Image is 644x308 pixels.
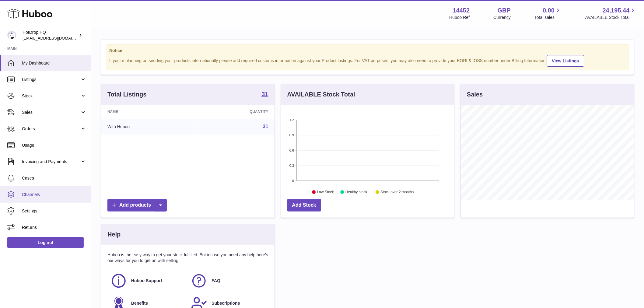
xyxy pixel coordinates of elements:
[585,15,637,20] span: AVAILABLE Stock Total
[450,15,470,20] div: Huboo Ref
[23,36,89,40] span: [EMAIL_ADDRESS][DOMAIN_NAME]
[22,126,80,132] span: Orders
[453,6,470,15] strong: 14452
[494,15,511,20] div: Currency
[212,278,220,284] span: FAQ
[22,225,86,230] span: Returns
[22,142,86,148] span: Usage
[289,118,294,122] text: 1.2
[289,149,294,152] text: 0.6
[131,300,148,306] span: Benefits
[380,190,414,194] text: Stock over 2 months
[101,119,193,135] td: With Huboo
[467,90,483,99] h3: Sales
[7,237,84,248] a: Log out
[107,252,268,264] p: Huboo is the easy way to get your stock fulfilled. But incase you need any help here's our ways f...
[287,90,355,99] h3: AVAILABLE Stock Total
[289,164,294,167] text: 0.3
[22,110,80,115] span: Sales
[289,133,294,137] text: 0.9
[212,300,240,306] span: Subscriptions
[585,6,637,20] a: 24,195.44 AVAILABLE Stock Total
[22,60,86,66] span: My Dashboard
[22,208,86,214] span: Settings
[22,175,86,181] span: Cases
[109,54,626,67] div: If you're planning on sending your products internationally please add required customs informati...
[292,179,294,183] text: 0
[534,15,562,20] span: Total sales
[22,77,80,82] span: Listings
[287,199,321,212] a: Add Stock
[261,91,268,97] strong: 31
[193,105,275,119] th: Quantity
[534,6,562,20] a: 0.00 Total sales
[22,93,80,99] span: Stock
[110,273,185,289] a: Huboo Support
[107,90,147,99] h3: Total Listings
[23,30,77,41] div: HotDrop HQ
[603,6,630,15] span: 24,195.44
[131,278,162,284] span: Huboo Support
[107,230,121,239] h3: Help
[107,199,167,212] a: Add products
[191,273,265,289] a: FAQ
[317,190,334,194] text: Low Stock
[345,190,368,194] text: Healthy stock
[7,31,16,40] img: internalAdmin-14452@internal.huboo.com
[261,91,268,98] a: 31
[263,124,268,129] a: 31
[22,159,80,165] span: Invoicing and Payments
[543,6,555,15] span: 0.00
[101,105,193,119] th: Name
[498,6,511,15] strong: GBP
[547,55,584,67] a: View Listings
[109,48,626,54] strong: Notice
[22,192,86,198] span: Channels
